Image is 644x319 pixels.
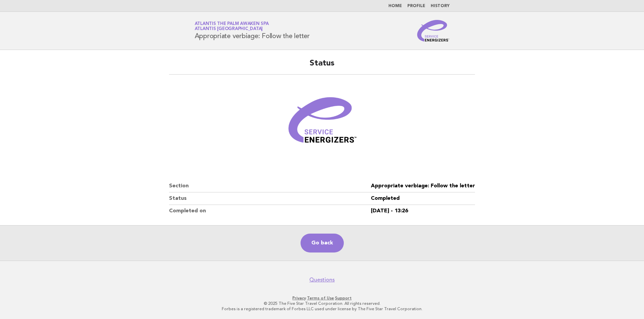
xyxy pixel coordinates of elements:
[195,22,269,31] a: Atlantis The Palm Awaken SpaAtlantis [GEOGRAPHIC_DATA]
[115,295,529,301] p: · ·
[335,296,352,300] a: Support
[292,296,306,300] a: Privacy
[169,180,371,192] dt: Section
[195,22,310,39] h1: Appropriate verbiage: Follow the letter
[431,4,450,8] a: History
[307,296,334,300] a: Terms of Use
[169,192,371,205] dt: Status
[388,4,402,8] a: Home
[309,276,335,283] a: Questions
[417,20,450,42] img: Service Energizers
[195,27,263,31] span: Atlantis [GEOGRAPHIC_DATA]
[115,306,529,312] p: Forbes is a registered trademark of Forbes LLC used under license by The Five Star Travel Corpora...
[371,180,475,192] dd: Appropriate verbiage: Follow the letter
[301,234,344,252] a: Go back
[407,4,425,8] a: Profile
[371,192,475,205] dd: Completed
[282,83,363,164] img: Verified
[371,205,475,217] dd: [DATE] - 13:26
[115,301,529,306] p: © 2025 The Five Star Travel Corporation. All rights reserved.
[169,58,475,75] h2: Status
[169,205,371,217] dt: Completed on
